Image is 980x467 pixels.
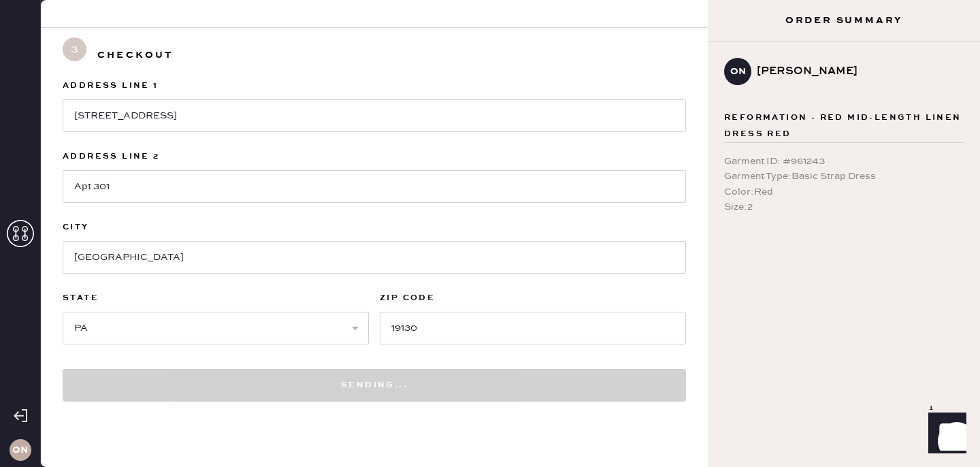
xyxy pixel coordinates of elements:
h3: Checkout [97,44,174,66]
label: ZIP Code [380,290,686,306]
span: 3 [63,37,86,61]
label: Address Line 1 [63,78,686,94]
h3: Order Summary [708,14,980,27]
label: State [63,290,369,306]
input: e.g. Unit, floor etc. [63,170,686,203]
h3: ON [12,445,28,455]
input: e.g 100134 [380,312,686,344]
div: Color : Red [724,184,964,199]
div: Size : 2 [724,199,964,214]
input: e.g New York [63,241,686,274]
input: e.g. Street address, P.O. box etc. [63,99,686,132]
span: Reformation - Red mid-length linen dress Red [724,110,964,142]
button: Sending... [63,369,686,402]
div: [PERSON_NAME] [757,63,953,80]
iframe: Front Chat [915,406,974,464]
label: Address Line 2 [63,148,686,165]
h3: ON [730,67,746,76]
div: Garment Type : Basic Strap Dress [724,169,964,184]
label: City [63,219,686,236]
div: Garment ID : # 961243 [724,154,964,169]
